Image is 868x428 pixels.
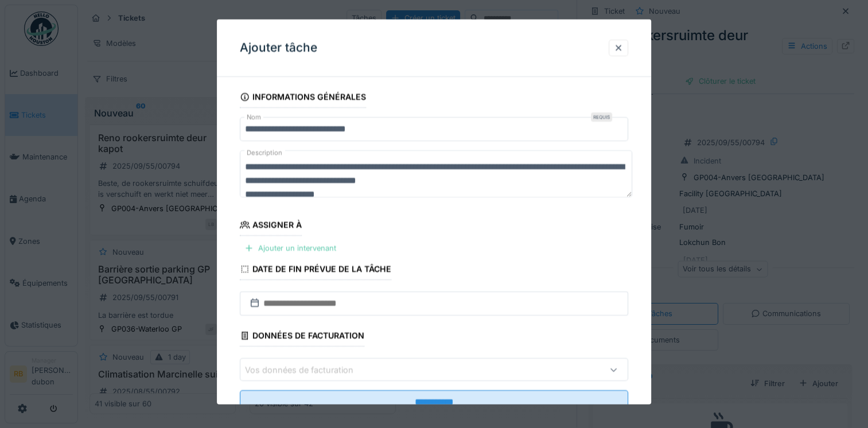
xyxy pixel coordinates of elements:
div: Date de fin prévue de la tâche [240,260,391,280]
label: Nom [244,112,263,122]
div: Requis [591,112,612,122]
div: Données de facturation [240,327,364,347]
h3: Ajouter tâche [240,41,317,55]
div: Assigner à [240,216,302,235]
label: Description [244,146,285,160]
div: Vos données de facturation [245,363,369,376]
div: Ajouter un intervenant [240,240,341,256]
div: Informations générales [240,88,366,108]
